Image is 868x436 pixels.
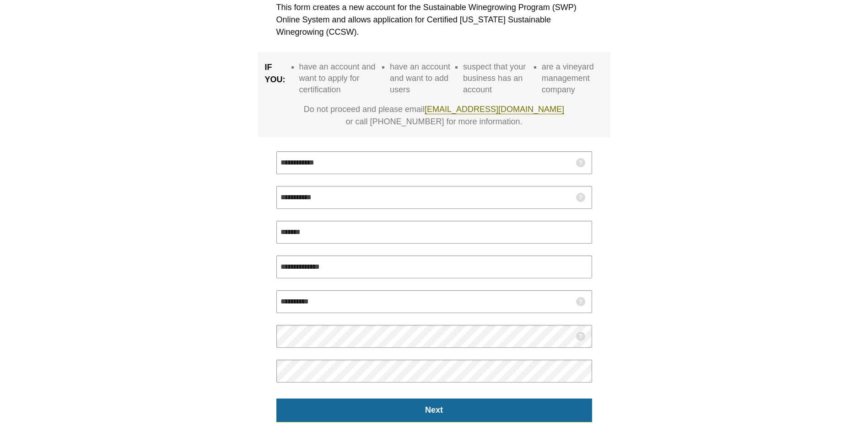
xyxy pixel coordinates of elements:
a: Next [276,399,592,422]
div: Do not proceed and please email or call [PHONE_NUMBER] for more information. [272,103,597,128]
li: suspect that your business has an account [463,61,533,96]
li: have an account and want to apply for certification [299,61,381,96]
li: are a vineyard management company [542,61,604,96]
div: IF YOU: [265,61,290,103]
div: This form creates a new account for the Sustainable Winegrowing Program (SWP) Online System and a... [276,1,592,38]
li: have an account and want to add users [390,61,454,96]
a: [EMAIL_ADDRESS][DOMAIN_NAME] [425,105,564,114]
